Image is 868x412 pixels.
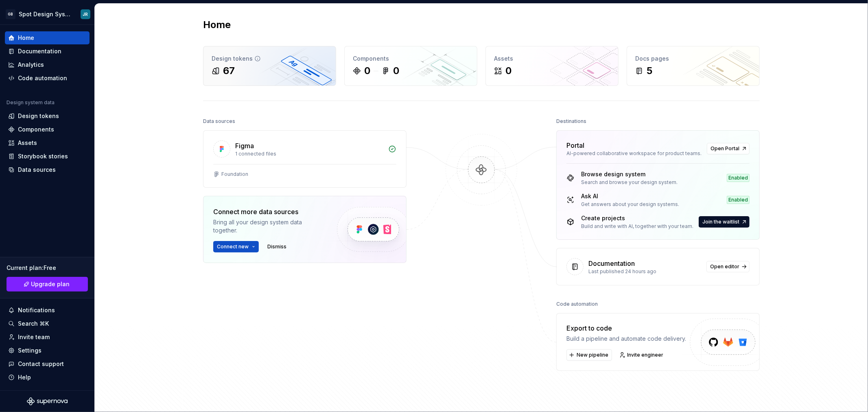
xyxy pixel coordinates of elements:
[5,31,90,44] a: Home
[223,64,235,77] div: 67
[217,243,249,250] span: Connect new
[18,34,34,42] div: Home
[711,145,739,152] span: Open Portal
[5,136,90,149] a: Assets
[5,163,90,176] a: Data sources
[627,46,760,86] a: Docs pages5
[213,218,323,234] div: Bring all your design system data together.
[581,192,679,200] div: Ask AI
[7,99,55,106] div: Design system data
[581,170,678,178] div: Browse design system
[18,306,55,314] div: Notifications
[203,116,235,127] div: Data sources
[710,263,739,270] span: Open editor
[203,130,407,188] a: Figma1 connected filesFoundation
[31,280,70,288] span: Upgrade plan
[566,349,612,361] button: New pipeline
[588,268,702,275] div: Last published 24 hours ago
[566,335,686,343] div: Build a pipeline and automate code delivery.
[5,72,90,85] a: Code automation
[235,151,383,157] div: 1 connected files
[706,261,750,272] a: Open editor
[485,46,619,86] a: Assets0
[7,264,88,272] div: Current plan : Free
[5,331,90,344] a: Invite team
[5,371,90,384] button: Help
[213,207,323,217] div: Connect more data sources
[18,320,49,328] div: Search ⌘K
[18,112,59,120] div: Design tokens
[5,317,90,330] button: Search ⌘K
[18,166,56,174] div: Data sources
[699,216,750,228] button: Join the waitlist
[18,47,61,55] div: Documentation
[393,64,399,77] div: 0
[212,55,328,63] div: Design tokens
[18,125,54,134] div: Components
[566,140,584,150] div: Portal
[5,58,90,71] a: Analytics
[505,64,512,77] div: 0
[18,333,50,341] div: Invite team
[83,11,88,18] div: JR
[581,201,679,208] div: Get answers about your design systems.
[19,10,71,18] div: Spot Design System
[18,152,68,160] div: Storybook stories
[617,349,667,361] a: Invite engineer
[18,346,42,355] div: Settings
[7,277,88,291] button: Upgrade plan
[27,397,68,405] svg: Supernova Logo
[5,45,90,58] a: Documentation
[235,141,254,151] div: Figma
[213,241,259,252] button: Connect new
[727,196,750,204] div: Enabled
[702,219,739,225] span: Join the waitlist
[588,259,635,268] div: Documentation
[727,174,750,182] div: Enabled
[364,64,370,77] div: 0
[627,352,663,358] span: Invite engineer
[707,143,750,154] a: Open Portal
[566,323,686,333] div: Export to code
[2,5,93,23] button: GBSpot Design SystemJR
[5,110,90,123] a: Design tokens
[5,123,90,136] a: Components
[267,243,286,250] span: Dismiss
[556,298,598,310] div: Code automation
[344,46,477,86] a: Components00
[203,46,336,86] a: Design tokens67
[18,360,64,368] div: Contact support
[5,150,90,163] a: Storybook stories
[18,373,31,381] div: Help
[5,304,90,317] button: Notifications
[353,55,469,63] div: Components
[494,55,610,63] div: Assets
[6,9,15,19] div: GB
[203,18,231,31] h2: Home
[5,357,90,370] button: Contact support
[647,64,652,77] div: 5
[18,61,44,69] div: Analytics
[635,55,751,63] div: Docs pages
[18,139,37,147] div: Assets
[556,116,586,127] div: Destinations
[581,223,693,230] div: Build and write with AI, together with your team.
[264,241,290,252] button: Dismiss
[18,74,67,82] div: Code automation
[566,150,702,157] div: AI-powered collaborative workspace for product teams.
[581,179,678,186] div: Search and browse your design system.
[5,344,90,357] a: Settings
[221,171,248,178] div: Foundation
[577,352,608,358] span: New pipeline
[581,214,693,222] div: Create projects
